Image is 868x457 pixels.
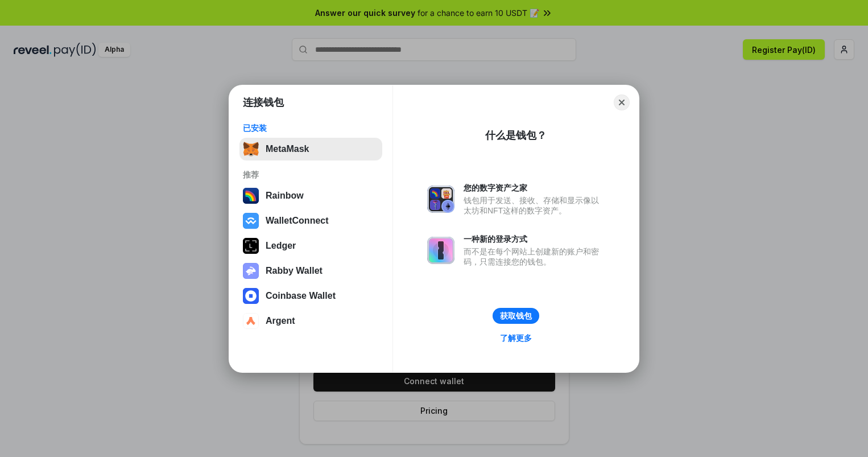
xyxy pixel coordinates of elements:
div: WalletConnect [266,216,329,226]
button: WalletConnect [239,209,382,232]
img: svg+xml,%3Csvg%20xmlns%3D%22http%3A%2F%2Fwww.w3.org%2F2000%2Fsvg%22%20fill%3D%22none%22%20viewBox... [427,237,454,264]
img: svg+xml,%3Csvg%20xmlns%3D%22http%3A%2F%2Fwww.w3.org%2F2000%2Fsvg%22%20fill%3D%22none%22%20viewBox... [243,263,259,279]
div: Rabby Wallet [266,266,323,276]
button: Rabby Wallet [239,260,382,282]
div: 推荐 [243,170,379,180]
div: Argent [266,316,295,326]
button: Argent [239,310,382,332]
button: Coinbase Wallet [239,285,382,307]
img: svg+xml,%3Csvg%20width%3D%22120%22%20height%3D%22120%22%20viewBox%3D%220%200%20120%20120%22%20fil... [243,188,259,204]
a: 了解更多 [493,331,539,345]
h1: 连接钱包 [243,96,284,109]
div: 钱包用于发送、接收、存储和显示像以太坊和NFT这样的数字资产。 [464,195,605,216]
button: Ledger [239,234,382,257]
img: svg+xml,%3Csvg%20fill%3D%22none%22%20height%3D%2233%22%20viewBox%3D%220%200%2035%2033%22%20width%... [243,141,259,157]
button: Rainbow [239,184,382,207]
div: 您的数字资产之家 [464,183,605,193]
div: 而不是在每个网站上创建新的账户和密码，只需连接您的钱包。 [464,246,605,267]
div: 了解更多 [500,333,532,343]
img: svg+xml,%3Csvg%20xmlns%3D%22http%3A%2F%2Fwww.w3.org%2F2000%2Fsvg%22%20fill%3D%22none%22%20viewBox... [427,186,454,213]
img: svg+xml,%3Csvg%20width%3D%2228%22%20height%3D%2228%22%20viewBox%3D%220%200%2028%2028%22%20fill%3D... [243,288,259,304]
div: 什么是钱包？ [485,129,547,142]
div: Coinbase Wallet [266,291,336,301]
img: svg+xml,%3Csvg%20xmlns%3D%22http%3A%2F%2Fwww.w3.org%2F2000%2Fsvg%22%20width%3D%2228%22%20height%3... [243,238,259,254]
button: MetaMask [239,138,382,160]
div: 获取钱包 [500,311,532,321]
div: 一种新的登录方式 [464,234,605,244]
div: Ledger [266,241,296,251]
button: 获取钱包 [493,308,539,324]
div: 已安装 [243,123,379,133]
img: svg+xml,%3Csvg%20width%3D%2228%22%20height%3D%2228%22%20viewBox%3D%220%200%2028%2028%22%20fill%3D... [243,313,259,329]
img: svg+xml,%3Csvg%20width%3D%2228%22%20height%3D%2228%22%20viewBox%3D%220%200%2028%2028%22%20fill%3D... [243,213,259,229]
div: MetaMask [266,144,309,154]
button: Close [614,94,630,110]
div: Rainbow [266,191,304,201]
